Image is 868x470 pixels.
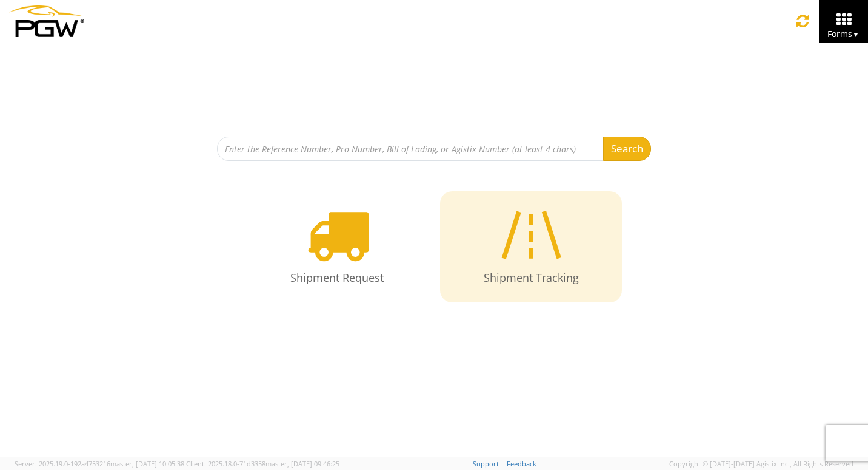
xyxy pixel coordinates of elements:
[852,29,860,39] span: ▼
[669,459,853,469] span: Copyright © [DATE]-[DATE] Agistix Inc., All Rights Reserved
[246,191,428,302] a: Shipment Request
[265,459,339,468] span: master, [DATE] 09:46:25
[603,137,651,161] button: Search
[827,28,860,39] span: Forms
[452,272,610,284] h4: Shipment Tracking
[440,191,622,302] a: Shipment Tracking
[507,459,536,468] a: Feedback
[473,459,499,468] a: Support
[15,459,184,468] span: Server: 2025.19.0-192a4753216
[110,459,184,468] span: master, [DATE] 10:05:38
[9,5,84,37] img: pgw-form-logo-1aaa8060b1cc70fad034.png
[217,137,604,161] input: Enter the Reference Number, Pro Number, Bill of Lading, or Agistix Number (at least 4 chars)
[186,459,339,468] span: Client: 2025.18.0-71d3358
[258,272,416,284] h4: Shipment Request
